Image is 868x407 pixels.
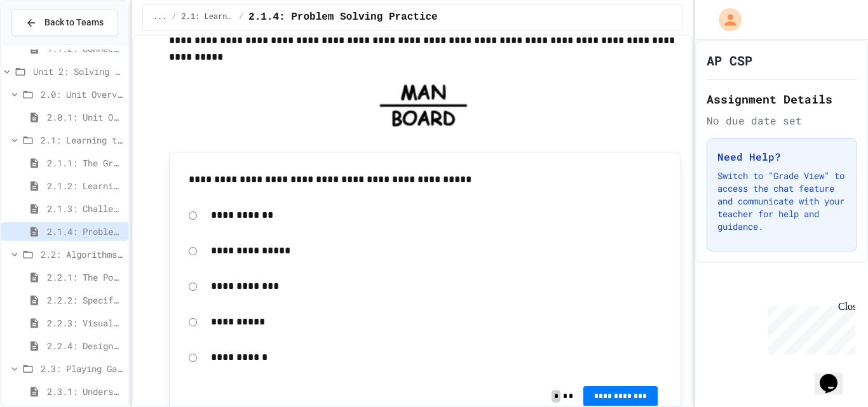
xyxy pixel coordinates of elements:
[172,12,176,22] span: /
[47,156,123,170] span: 2.1.1: The Growth Mindset
[47,270,123,284] span: 2.2.1: The Power of Algorithms
[707,113,857,128] div: No due date set
[47,385,123,398] span: 2.3.1: Understanding Games with Flowcharts
[5,5,88,81] div: Chat with us now!Close
[47,316,123,330] span: 2.2.3: Visualizing Logic with Flowcharts
[41,133,123,147] span: 2.1: Learning to Solve Hard Problems
[47,202,123,215] span: 2.1.3: Challenge Problem - The Bridge
[47,339,123,352] span: 2.2.4: Designing Flowcharts
[717,149,846,164] h3: Need Help?
[248,10,438,25] span: 2.1.4: Problem Solving Practice
[44,16,104,29] span: Back to Teams
[707,90,857,108] h2: Assignment Details
[763,301,855,355] iframe: chat widget
[153,12,167,22] span: ...
[33,65,123,78] span: Unit 2: Solving Problems in Computer Science
[47,110,123,124] span: 2.0.1: Unit Overview
[707,51,752,69] h1: AP CSP
[41,362,123,375] span: 2.3: Playing Games
[47,179,123,192] span: 2.1.2: Learning to Solve Hard Problems
[41,248,123,261] span: 2.2: Algorithms - from Pseudocode to Flowcharts
[47,293,123,307] span: 2.2.2: Specifying Ideas with Pseudocode
[815,356,855,394] iframe: chat widget
[705,5,745,34] div: My Account
[239,12,243,22] span: /
[47,225,123,238] span: 2.1.4: Problem Solving Practice
[717,170,846,233] p: Switch to "Grade View" to access the chat feature and communicate with your teacher for help and ...
[41,88,123,101] span: 2.0: Unit Overview
[11,9,118,36] button: Back to Teams
[182,12,234,22] span: 2.1: Learning to Solve Hard Problems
